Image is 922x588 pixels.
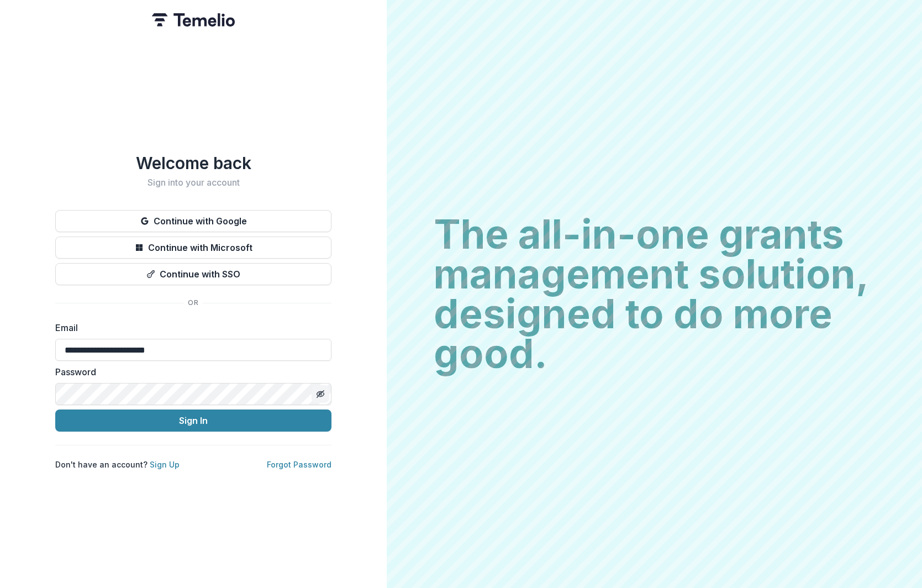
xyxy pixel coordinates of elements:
h1: Welcome back [55,153,331,173]
button: Sign In [55,410,331,432]
button: Continue with Google [55,210,331,232]
label: Email [55,321,325,334]
a: Sign Up [150,460,180,469]
h2: Sign into your account [55,177,331,188]
a: Forgot Password [267,460,331,469]
label: Password [55,365,325,379]
button: Toggle password visibility [312,385,329,403]
button: Continue with SSO [55,263,331,285]
img: Temelio [152,13,235,27]
button: Continue with Microsoft [55,237,331,259]
p: Don't have an account? [55,459,180,470]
